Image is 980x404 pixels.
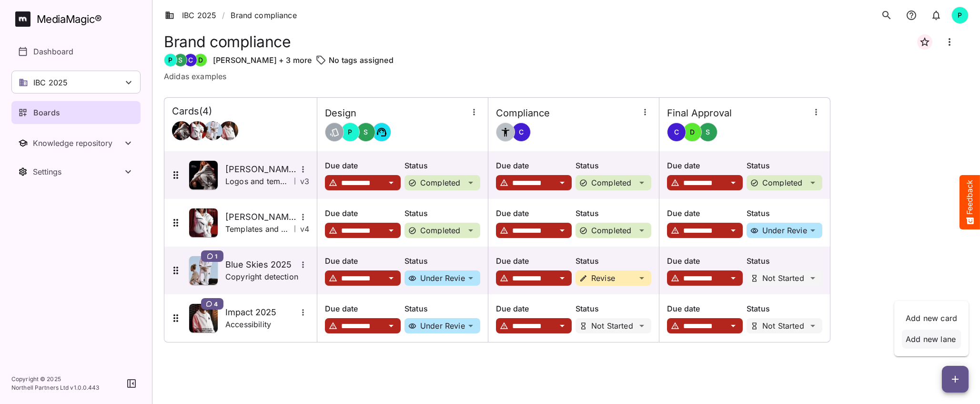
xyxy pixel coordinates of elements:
p: Add new card [906,312,957,324]
button: Feedback [960,175,980,229]
span: / [222,10,225,21]
button: notifications [902,6,921,25]
button: notifications [927,6,946,25]
a: IBC 2025 [165,10,216,21]
div: P [951,7,969,24]
p: Add new lane [906,333,957,345]
button: search [877,6,896,25]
